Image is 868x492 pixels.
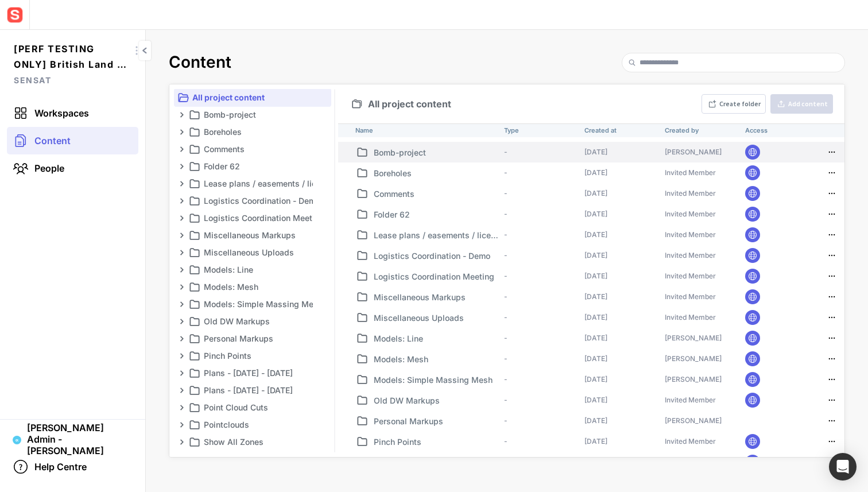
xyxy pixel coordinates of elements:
a: People [7,154,138,182]
th: Created by [660,123,741,137]
p: Show All Zones [204,435,313,449]
p: Logistics Coordination - Demo [374,250,499,262]
p: Logistics Coordination Meeting [204,211,313,225]
p: Models: Line [204,263,313,277]
a: [DATE] [584,292,607,301]
img: globe.svg [747,395,758,405]
a: Invited Member [665,168,716,177]
a: [DATE] [584,375,607,383]
img: globe.svg [747,230,758,240]
p: Models: Line [374,332,499,344]
a: - [504,375,507,383]
img: sensat [5,5,25,25]
img: globe.svg [747,147,758,157]
a: Invited Member [665,230,716,239]
p: Point Cloud Cuts [204,401,313,414]
p: Pinch Points [204,349,313,363]
a: - [504,396,507,404]
span: [PERSON_NAME] Admin - [PERSON_NAME] [27,422,133,456]
a: [DATE] [584,210,607,218]
img: globe.svg [747,209,758,219]
a: [DATE] [584,168,607,177]
h2: Content [169,53,231,72]
img: globe.svg [747,271,758,281]
div: Add content [788,100,828,107]
button: Create folder [702,94,766,114]
a: [DATE] [584,189,607,197]
a: [DATE] [584,251,607,259]
p: Miscellaneous Uploads [204,246,313,259]
a: - [504,251,507,259]
th: Access [741,123,821,137]
img: globe.svg [747,168,758,178]
p: Bomb-project [374,146,499,158]
a: - [504,334,507,342]
p: Logistics Coordination - Demo [204,194,313,208]
a: [PERSON_NAME] [665,416,722,425]
a: Invited Member [665,313,716,321]
th: Type [499,123,580,137]
a: [DATE] [584,148,607,156]
img: globe.svg [747,250,758,261]
img: globe.svg [747,188,758,199]
a: [DATE] [584,437,607,445]
a: - [504,313,507,321]
a: [DATE] [584,313,607,321]
button: Add content [770,94,833,114]
img: globe.svg [747,436,758,447]
a: Help Centre [7,453,138,481]
a: [DATE] [584,334,607,342]
p: Logistics Coordination Meeting [374,270,499,282]
p: Boreholes [204,125,313,139]
p: Models: Mesh [374,353,499,365]
p: Personal Markups [204,332,313,346]
img: globe.svg [747,292,758,302]
p: Lease plans / easements / licenses [374,229,499,241]
span: People [34,162,64,174]
p: All project content [192,91,329,104]
a: - [504,148,507,156]
th: Name [351,123,499,137]
div: Create folder [719,100,761,107]
p: Pointclouds [204,418,313,432]
p: Plans - [DATE] - [DATE] [204,366,313,380]
p: Boreholes [374,167,499,179]
p: Comments [204,142,313,156]
img: globe.svg [747,333,758,343]
p: Miscellaneous Markups [374,291,499,303]
a: [PERSON_NAME] [665,354,722,363]
p: Bomb-project [204,108,313,122]
span: All project content [368,99,451,109]
p: Models: Simple Massing Mesh [374,374,499,386]
a: - [504,416,507,425]
p: Miscellaneous Uploads [374,312,499,324]
a: - [504,210,507,218]
a: Invited Member [665,437,716,445]
th: Created at [580,123,660,137]
p: Personal Markups [374,415,499,427]
p: Models: Simple Massing Mesh [204,297,313,311]
p: Plans - [DATE] - [DATE] [204,383,313,397]
a: [DATE] [584,272,607,280]
p: Models: Mesh [204,280,313,294]
a: [DATE] [584,354,607,363]
a: Content [7,127,138,154]
img: globe.svg [747,354,758,364]
img: globe.svg [747,374,758,385]
a: Workspaces [7,99,138,127]
a: Invited Member [665,272,716,280]
a: Invited Member [665,251,716,259]
p: Pinch Points [374,436,499,448]
span: Help Centre [34,461,87,472]
a: Invited Member [665,210,716,218]
span: Sensat [14,72,127,88]
div: Open Intercom Messenger [829,453,857,481]
a: - [504,354,507,363]
a: [DATE] [584,396,607,404]
a: - [504,272,507,280]
span: [PERF TESTING ONLY] British Land - [GEOGRAPHIC_DATA] Water [14,41,127,72]
p: Folder 62 [374,208,499,220]
a: Invited Member [665,189,716,197]
p: Old DW Markups [374,394,499,406]
a: [PERSON_NAME] [665,148,722,156]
